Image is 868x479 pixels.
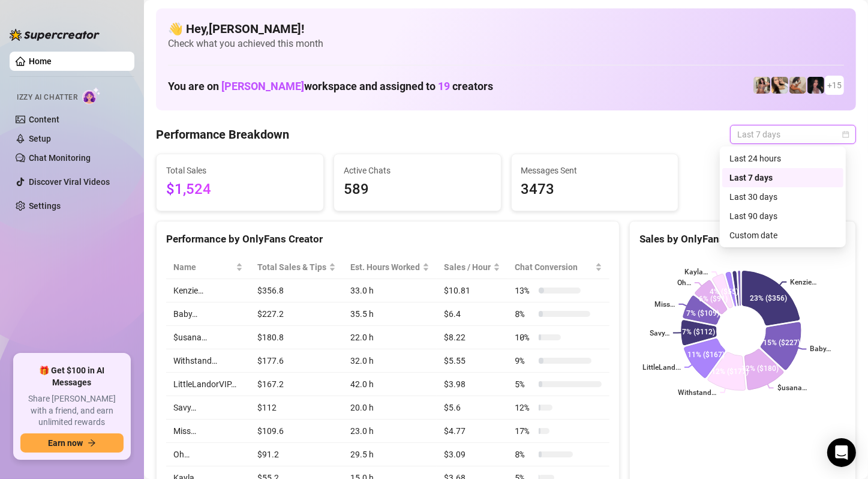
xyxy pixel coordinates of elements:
[777,384,807,393] text: $usana…
[639,231,846,247] div: Sales by OnlyFans Creator
[48,438,83,448] span: Earn now
[250,349,343,373] td: $177.6
[789,77,806,94] img: Kayla (@kaylathaylababy)
[166,373,250,396] td: LittleLandorVIP…
[257,261,326,274] span: Total Sales & Tips
[684,268,708,276] text: Kayla…
[437,303,507,326] td: $6.4
[173,261,233,274] span: Name
[827,79,842,92] span: + 15
[722,206,843,226] div: Last 90 days
[20,393,124,429] span: Share [PERSON_NAME] with a friend, and earn unlimited rewards
[343,420,437,443] td: 23.0 h
[250,279,343,303] td: $356.8
[729,209,836,223] div: Last 90 days
[350,261,420,274] div: Est. Hours Worked
[166,256,250,279] th: Name
[737,125,849,143] span: Last 7 days
[166,349,250,373] td: Withstand…
[515,424,534,438] span: 17 %
[250,396,343,420] td: $112
[677,279,691,287] text: Oh…
[507,256,609,279] th: Chat Conversion
[827,438,856,467] div: Open Intercom Messenger
[722,149,843,168] div: Last 24 hours
[29,134,51,143] a: Setup
[168,37,844,50] span: Check what you achieved this month
[437,279,507,303] td: $10.81
[729,190,836,203] div: Last 30 days
[515,331,534,344] span: 10 %
[842,131,849,138] span: calendar
[515,261,592,274] span: Chat Conversion
[790,278,816,286] text: Kenzie…
[438,80,450,92] span: 19
[166,164,314,177] span: Total Sales
[515,401,534,414] span: 12 %
[437,256,507,279] th: Sales / Hour
[168,20,844,37] h4: 👋 Hey, [PERSON_NAME] !
[650,329,669,337] text: Savy…
[654,300,675,309] text: Miss…
[156,126,289,143] h4: Performance Breakdown
[250,443,343,466] td: $91.2
[678,388,716,397] text: Withstand…
[250,373,343,396] td: $167.2
[807,77,824,94] img: Baby (@babyyyybellaa)
[343,279,437,303] td: 33.0 h
[437,420,507,443] td: $4.77
[250,256,343,279] th: Total Sales & Tips
[437,373,507,396] td: $3.98
[722,226,843,245] div: Custom date
[343,373,437,396] td: 42.0 h
[10,29,100,41] img: logo-BBDzfeDw.svg
[20,433,124,453] button: Earn nowarrow-right
[166,279,250,303] td: Kenzie…
[343,349,437,373] td: 32.0 h
[344,178,491,201] span: 589
[729,171,836,184] div: Last 7 days
[729,229,836,242] div: Custom date
[250,303,343,326] td: $227.2
[753,77,770,94] img: Avry (@avryjennervip)
[437,326,507,349] td: $8.22
[82,87,101,104] img: AI Chatter
[722,168,843,187] div: Last 7 days
[343,303,437,326] td: 35.5 h
[515,354,534,367] span: 9 %
[29,56,52,66] a: Home
[166,396,250,420] td: Savy…
[250,420,343,443] td: $109.6
[437,396,507,420] td: $5.6
[221,80,304,92] span: [PERSON_NAME]
[343,396,437,420] td: 20.0 h
[515,307,534,321] span: 8 %
[166,231,609,247] div: Performance by OnlyFans Creator
[343,443,437,466] td: 29.5 h
[444,261,491,274] span: Sales / Hour
[29,153,91,163] a: Chat Monitoring
[722,187,843,206] div: Last 30 days
[437,349,507,373] td: $5.55
[29,115,59,124] a: Content
[166,178,314,201] span: $1,524
[168,80,493,93] h1: You are on workspace and assigned to creators
[810,345,831,354] text: Baby…
[521,178,669,201] span: 3473
[166,420,250,443] td: Miss…
[771,77,788,94] img: Avry (@avryjennerfree)
[437,443,507,466] td: $3.09
[250,326,343,349] td: $180.8
[515,378,534,391] span: 5 %
[343,326,437,349] td: 22.0 h
[166,303,250,326] td: Baby…
[642,363,681,372] text: LittleLand...
[515,284,534,297] span: 13 %
[515,448,534,461] span: 8 %
[344,164,491,177] span: Active Chats
[166,443,250,466] td: Oh…
[88,439,96,447] span: arrow-right
[17,92,77,103] span: Izzy AI Chatter
[729,152,836,165] div: Last 24 hours
[521,164,669,177] span: Messages Sent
